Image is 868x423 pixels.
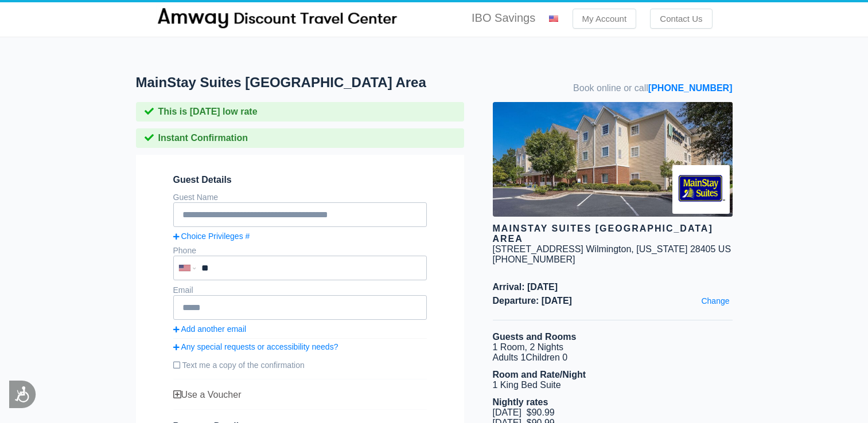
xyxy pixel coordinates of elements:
[173,390,427,400] div: Use a Voucher
[493,397,548,407] b: Nightly rates
[174,257,198,279] div: United States: +1
[636,244,687,254] span: [US_STATE]
[493,296,733,306] span: Departure: [DATE]
[136,128,464,148] div: Instant Confirmation
[493,342,733,352] li: 1 Room, 2 Nights
[493,244,583,254] div: [STREET_ADDRESS]
[173,285,193,295] label: Email
[573,9,637,29] a: My Account
[493,352,733,363] li: Adults 1
[472,11,535,25] li: IBO Savings
[173,324,427,334] a: Add another email
[173,175,427,185] span: Guest Details
[173,342,427,351] a: Any special requests or accessibility needs?
[493,224,733,244] div: MainStay Suites [GEOGRAPHIC_DATA] Area
[173,356,427,374] label: Text me a copy of the confirmation
[493,254,733,265] div: [PHONE_NUMBER]
[650,9,712,29] a: Contact Us
[136,102,464,122] div: This is [DATE] low rate
[493,408,555,417] span: [DATE] $90.99
[672,165,730,214] img: Brand logo for MainStay Suites Wilmington - University Area
[690,244,716,254] span: 28405
[718,244,731,254] span: US
[493,332,577,342] b: Guests and Rooms
[173,246,196,255] label: Phone
[173,232,427,241] a: Choice Privileges #
[698,293,732,308] a: Change
[493,102,733,217] img: hotel image
[493,370,586,379] b: Room and Rate/Night
[648,83,733,93] a: [PHONE_NUMBER]
[526,352,567,362] span: Children 0
[573,83,732,93] span: Book online or call
[493,380,733,390] li: 1 King Bed Suite
[136,75,493,91] h1: MainStay Suites [GEOGRAPHIC_DATA] Area
[156,5,398,29] img: amway-travel-logo3.png
[493,282,733,292] span: Arrival: [DATE]
[586,244,634,254] span: Wilmington,
[173,193,219,202] label: Guest Name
